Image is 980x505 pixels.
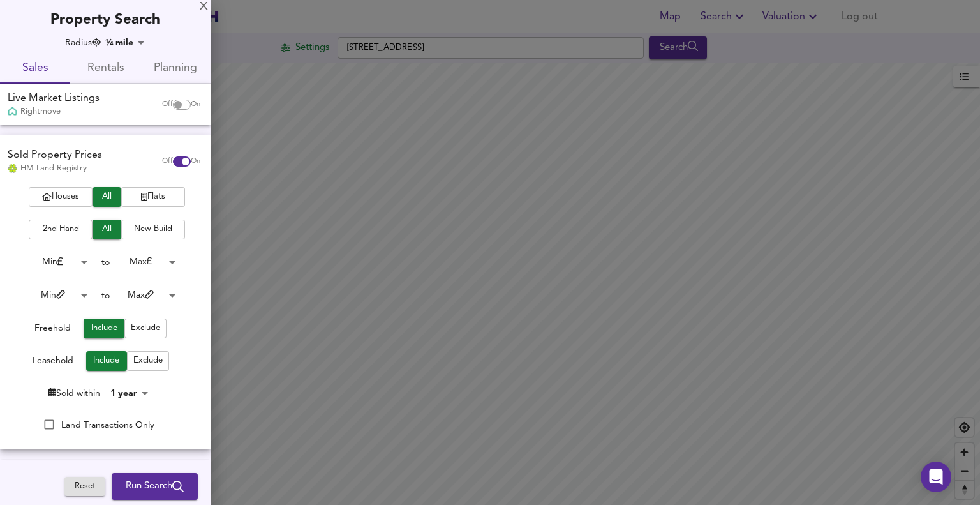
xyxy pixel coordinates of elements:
button: Include [84,319,124,338]
div: X [200,3,208,11]
div: Open Intercom Messenger [921,462,951,492]
button: All [93,220,121,239]
div: Sold within [48,387,100,400]
span: Land Transactions Only [61,421,154,430]
span: All [99,190,115,204]
span: Rentals [78,59,133,79]
button: Exclude [124,319,167,338]
button: Run Search [112,473,198,500]
span: Exclude [133,354,163,368]
button: New Build [121,220,185,239]
div: 1 year [107,387,152,400]
div: ¼ mile [101,36,149,49]
button: Flats [121,187,185,207]
div: HM Land Registry [8,163,102,174]
span: Reset [71,479,99,494]
div: Sold Property Prices [8,148,102,163]
span: Include [90,321,118,336]
span: Off [162,100,173,110]
button: Include [86,351,127,371]
div: Leasehold [33,354,73,371]
button: Exclude [127,351,169,371]
div: Max [110,252,180,272]
span: Sales [8,59,63,79]
div: Radius [65,36,101,49]
div: Max [110,285,180,305]
span: On [191,156,200,167]
img: Land Registry [8,164,17,173]
button: All [93,187,121,207]
div: Min [22,285,92,305]
div: Freehold [34,322,71,338]
div: Live Market Listings [8,91,100,106]
div: to [101,256,110,269]
span: Include [93,354,121,368]
span: Run Search [126,478,184,495]
span: Houses [35,190,86,204]
div: Min [22,252,92,272]
span: Exclude [131,321,160,336]
button: Reset [64,477,105,497]
div: to [101,289,110,302]
span: All [99,222,115,237]
button: 2nd Hand [29,220,93,239]
button: Houses [29,187,93,207]
span: 2nd Hand [35,222,86,237]
span: Planning [148,59,203,79]
span: Flats [128,190,179,204]
span: On [191,100,200,110]
span: Off [162,156,173,167]
span: New Build [128,222,179,237]
img: Rightmove [8,107,17,117]
div: Rightmove [8,106,100,117]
